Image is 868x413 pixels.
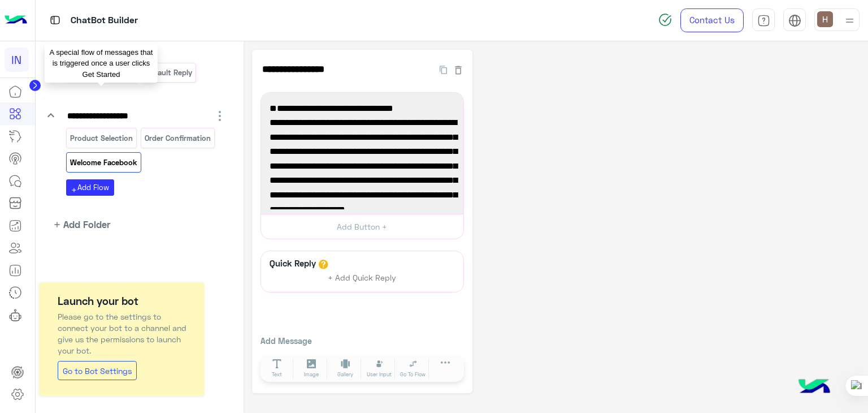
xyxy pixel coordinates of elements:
img: spinner [658,13,672,27]
span: Gallery [337,371,353,378]
span: Discover our collections of socks, oversized t-shirts, and shorts. Visit our website at [URL][DOM... [270,115,455,275]
button: Add Button + [261,214,463,239]
span: Text [272,371,282,378]
span: In Your Shoe Team at your Service! [270,101,455,116]
p: ChatBot Builder [71,13,138,28]
img: tab [757,14,770,27]
a: tab [752,8,775,32]
h5: Launch your bot [58,293,193,309]
i: keyboard_arrow_down [44,109,58,122]
p: Please go to the settings to connect your bot to a channel and give us the permissions to launch ... [58,311,193,356]
img: Logo [5,8,27,32]
button: + Add Quick Reply [320,269,405,286]
button: Duplicate Flow [434,63,453,76]
button: Gallery [329,359,361,379]
p: Default reply [146,66,193,79]
span: Basic Folder [67,45,115,55]
span: Image [304,371,319,378]
div: IN [5,48,29,72]
span: + Add Quick Reply [328,273,396,282]
p: Product Selection [69,132,133,145]
button: Image [296,359,327,379]
button: User Input [363,359,395,379]
p: Welcome Message [69,66,135,79]
button: addAdd Folder [44,217,111,231]
button: Text [262,359,293,379]
a: Go to Bot Settings [58,361,137,380]
span: User Input [367,371,392,378]
img: userImage [817,11,833,27]
h6: Quick Reply [267,258,319,268]
button: addAdd Flow [66,179,114,196]
i: keyboard_arrow_down [44,44,58,58]
p: Order Confirmation [144,132,212,145]
p: Add Message [261,335,464,347]
span: Add Folder [63,217,110,231]
img: hulul-logo.png [795,368,834,407]
a: Contact Us [680,8,744,32]
button: Go To Flow [397,359,429,379]
img: tab [788,14,801,27]
button: Delete Flow [453,63,464,76]
span: Go To Flow [400,371,426,378]
img: profile [843,14,857,28]
p: Welcome Facebook [69,156,138,169]
i: add [71,187,77,193]
img: tab [48,13,62,27]
i: add [53,220,62,229]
